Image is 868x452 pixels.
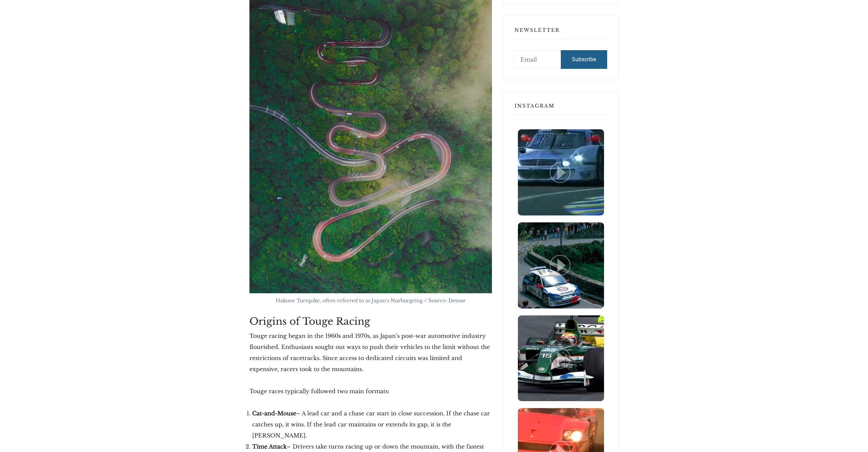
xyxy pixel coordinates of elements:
[561,50,607,69] button: Subscribe
[514,27,607,39] h3: Newsletter
[252,408,495,441] li: – A lead car and a chase car start in close succession. If the chase car catches up, it wins. If ...
[514,103,607,115] h3: Instagram
[252,443,287,450] strong: Time Attack
[514,50,561,69] input: Email
[249,330,492,375] p: Touge racing began in the 1960s and 1970s, as Japan’s post-war automotive industry flourished. En...
[249,315,492,328] h2: Origins of Touge Racing
[249,386,492,397] p: Touge races typically followed two main formats:
[276,297,466,304] span: Hakone Turnpike, often referred to as Japan's Nurburgring // Source: Detour
[252,410,296,417] strong: Cat-and-Mouse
